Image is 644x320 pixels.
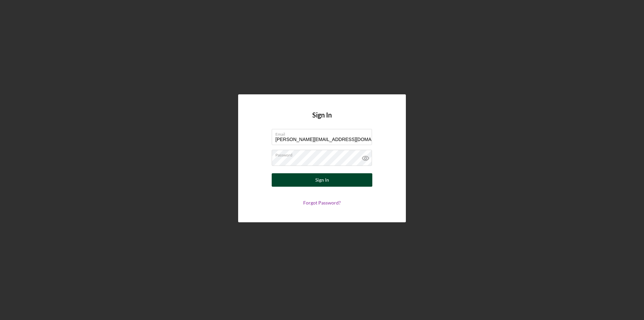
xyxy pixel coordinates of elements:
label: Password [275,150,372,157]
h4: Sign In [312,111,332,129]
button: Sign In [272,173,372,187]
label: Email [275,129,372,137]
a: Forgot Password? [303,200,341,205]
div: Sign In [315,173,329,187]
